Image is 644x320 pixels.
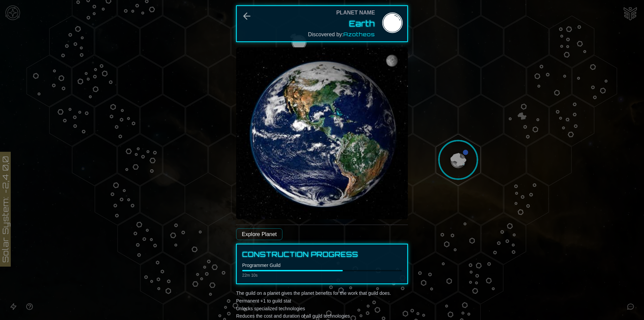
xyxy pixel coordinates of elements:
button: Earth [349,18,375,29]
div: Planet Name [336,9,375,17]
a: Explore Planet [236,228,282,240]
span: Azotheos [343,31,375,38]
li: Unlocks specialized technologies [236,305,408,313]
p: The guild on a planet gives the planet benefits for the work that guild does. [236,289,408,320]
button: Back [241,11,252,21]
p: 22m 10s [242,273,402,278]
li: Permanent +1 to guild stat [236,297,408,305]
p: Programmer Guild [242,262,402,269]
div: Discovered by: [308,30,375,39]
li: Reduces the cost and duration of all guild technologies [236,312,408,320]
img: Planet Name Editor [380,12,405,36]
img: Planet Earth [236,47,408,219]
h3: Construction Progress [242,250,402,259]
